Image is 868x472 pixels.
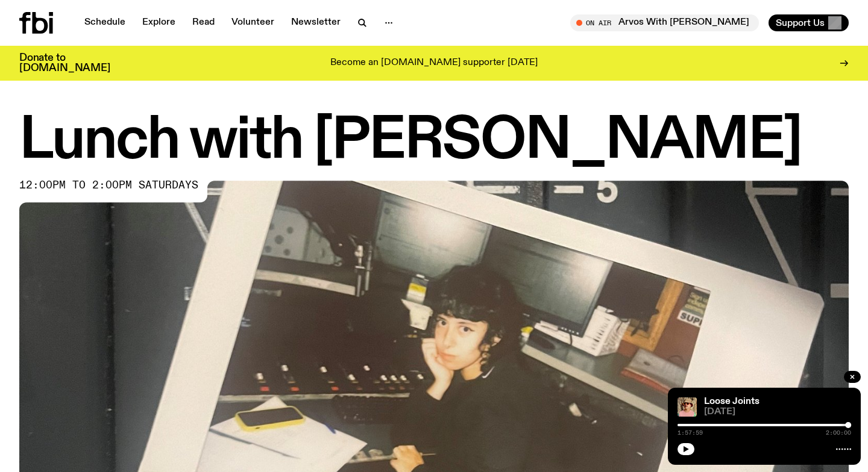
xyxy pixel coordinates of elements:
a: Schedule [77,14,133,31]
span: Support Us [776,17,825,28]
p: Become an [DOMAIN_NAME] supporter [DATE] [330,58,538,69]
span: 1:57:59 [678,430,703,436]
img: Tyson stands in front of a paperbark tree wearing orange sunglasses, a suede bucket hat and a pin... [678,397,697,417]
a: Read [185,14,222,31]
button: On AirArvos With [PERSON_NAME] [570,14,759,31]
a: Explore [135,14,183,31]
span: [DATE] [704,408,851,417]
span: 2:00:00 [826,430,851,436]
h1: Lunch with [PERSON_NAME] [19,114,849,169]
a: Volunteer [224,14,281,31]
span: 12:00pm to 2:00pm saturdays [19,181,198,190]
button: Support Us [769,14,849,31]
h3: Donate to [DOMAIN_NAME] [19,53,110,73]
a: Loose Joints [704,397,759,406]
a: Newsletter [284,14,348,31]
